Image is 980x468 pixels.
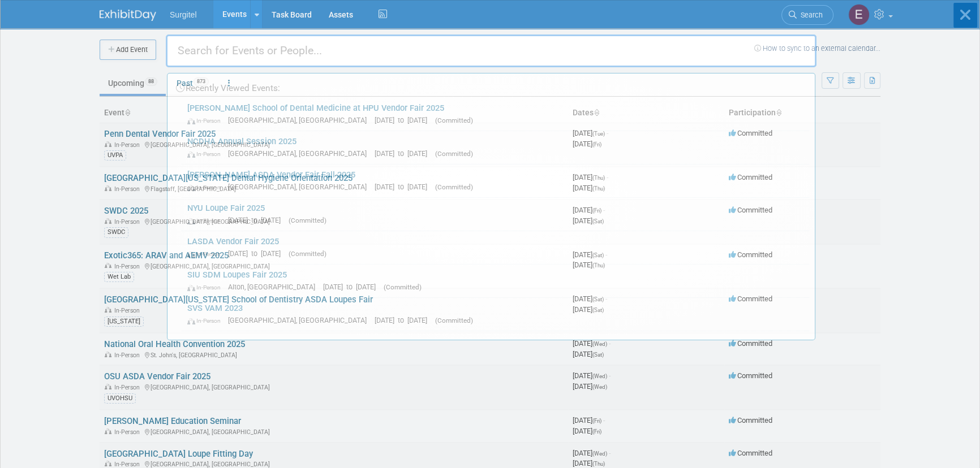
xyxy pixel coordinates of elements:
a: LASDA Vendor Fair 2025 In-Person [DATE] to [DATE] (Committed) [182,231,809,264]
span: [GEOGRAPHIC_DATA], [GEOGRAPHIC_DATA] [228,316,372,324]
a: SIU SDM Loupes Fair 2025 In-Person Alton, [GEOGRAPHIC_DATA] [DATE] to [DATE] (Committed) [182,265,809,297]
span: In-Person [187,284,226,291]
span: [GEOGRAPHIC_DATA], [GEOGRAPHIC_DATA] [228,116,372,124]
span: [GEOGRAPHIC_DATA], [GEOGRAPHIC_DATA] [228,183,372,191]
span: In-Person [187,250,226,258]
span: [DATE] to [DATE] [323,283,381,291]
span: In-Person [187,317,226,324]
span: (Committed) [435,150,473,158]
span: [DATE] to [DATE] [375,316,433,324]
span: (Committed) [435,116,473,124]
a: [PERSON_NAME] School of Dental Medicine at HPU Vendor Fair 2025 In-Person [GEOGRAPHIC_DATA], [GEO... [182,98,809,131]
span: In-Person [187,184,226,191]
span: (Committed) [435,317,473,324]
span: In-Person [187,117,226,124]
span: (Committed) [289,250,326,258]
span: In-Person [187,150,226,158]
a: [PERSON_NAME] ASDA Vendor Fair Fall 2025 In-Person [GEOGRAPHIC_DATA], [GEOGRAPHIC_DATA] [DATE] to... [182,164,809,197]
div: Recently Viewed Events: [173,73,809,98]
a: NYU Loupe Fair 2025 In-Person [DATE] to [DATE] (Committed) [182,198,809,231]
a: NCDHA Annual Session 2025 In-Person [GEOGRAPHIC_DATA], [GEOGRAPHIC_DATA] [DATE] to [DATE] (Commit... [182,131,809,164]
span: (Committed) [384,283,422,291]
span: [DATE] to [DATE] [375,116,433,124]
span: [DATE] to [DATE] [228,216,286,224]
span: In-Person [187,217,226,224]
a: SVS VAM 2023 In-Person [GEOGRAPHIC_DATA], [GEOGRAPHIC_DATA] [DATE] to [DATE] (Committed) [182,298,809,331]
span: Alton, [GEOGRAPHIC_DATA] [228,283,321,291]
span: [DATE] to [DATE] [228,249,286,258]
span: (Committed) [289,216,326,224]
input: Search for Events or People... [166,34,816,67]
span: [GEOGRAPHIC_DATA], [GEOGRAPHIC_DATA] [228,149,372,158]
span: (Committed) [435,183,473,191]
span: [DATE] to [DATE] [375,149,433,158]
span: [DATE] to [DATE] [375,183,433,191]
